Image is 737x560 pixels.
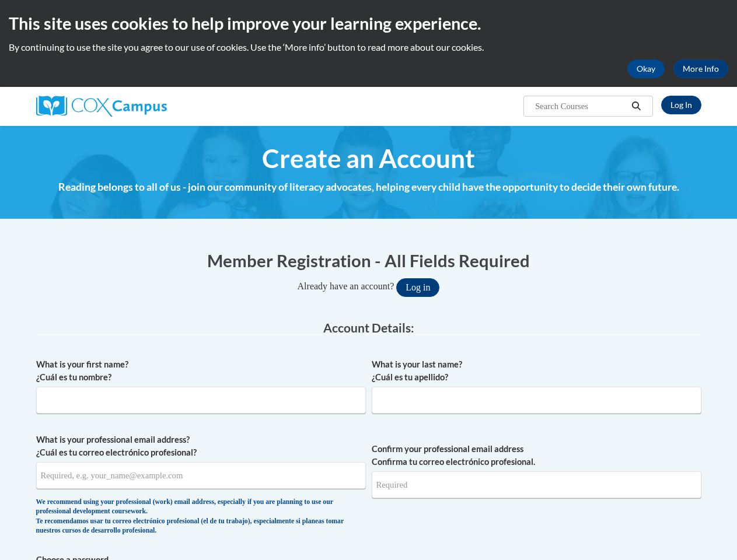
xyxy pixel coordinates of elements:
[36,433,366,459] label: What is your professional email address? ¿Cuál es tu correo electrónico profesional?
[9,12,728,35] h2: This site uses cookies to help improve your learning experience.
[372,387,701,414] input: Metadata input
[36,358,366,384] label: What is your first name? ¿Cuál es tu nombre?
[534,99,627,113] input: Search Courses
[323,320,414,335] span: Account Details:
[372,471,701,498] input: Required
[36,249,701,272] h1: Member Registration - All Fields Required
[372,443,701,468] label: Confirm your professional email address Confirma tu correo electrónico profesional.
[661,96,701,114] a: Log In
[396,278,439,297] button: Log in
[36,96,167,117] img: Cox Campus
[36,462,366,489] input: Metadata input
[9,41,728,54] p: By continuing to use the site you agree to our use of cookies. Use the ‘More info’ button to read...
[36,387,366,414] input: Metadata input
[262,143,475,174] span: Create an Account
[36,180,701,195] h4: Reading belongs to all of us - join our community of literacy advocates, helping every child have...
[627,60,665,78] button: Okay
[36,498,366,536] div: We recommend using your professional (work) email address, especially if you are planning to use ...
[372,358,701,384] label: What is your last name? ¿Cuál es tu apellido?
[627,99,645,113] button: Search
[298,281,394,291] span: Already have an account?
[673,60,728,78] a: More Info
